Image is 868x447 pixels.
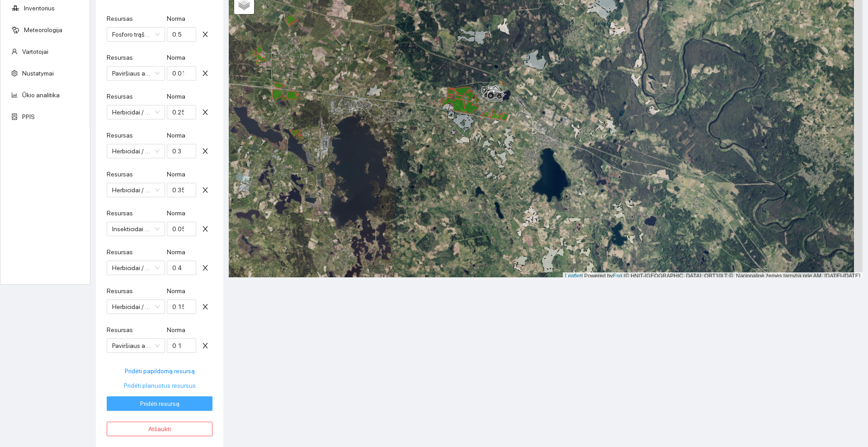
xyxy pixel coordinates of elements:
[148,424,171,434] span: Atšaukti
[167,300,196,314] input: Norma
[112,28,160,41] span: Fosforo trąšos (P) / MAP 12-61
[167,222,196,236] input: Norma
[167,27,196,42] input: Norma
[24,26,62,33] a: Meteorologija
[198,261,212,275] button: close
[167,144,196,158] input: Norma
[198,27,212,42] button: close
[198,66,212,81] button: close
[198,105,212,119] button: close
[167,325,185,335] label: Norma
[167,247,185,257] label: Norma
[167,92,185,101] label: Norma
[107,131,133,140] label: Resursas
[198,300,212,314] button: close
[22,70,54,77] a: Nustatymai
[22,91,60,99] a: Ūkio analitika
[198,264,212,271] span: close
[107,378,212,393] button: Pridėti planuotus resursus
[167,105,196,119] input: Norma
[112,261,160,275] span: Herbicidai / Mota
[107,364,212,378] button: Pridėti papildomą resursą
[24,5,55,12] a: Inventorius
[112,183,160,197] span: Herbicidai / Teridox 500 EC
[22,113,35,120] a: PPIS
[107,325,133,335] label: Resursas
[107,53,133,62] label: Resursas
[112,144,160,158] span: Herbicidai / Butisan Star
[167,66,196,81] input: Norma
[107,396,212,411] button: Pridėti resursą
[167,183,196,197] input: Norma
[107,209,133,218] label: Resursas
[107,92,133,101] label: Resursas
[112,67,160,80] span: Paviršiaus aktyvios medžiagos / Foam terminator forte
[198,338,212,353] button: close
[107,422,212,436] button: Atšaukti
[198,31,212,38] span: close
[112,222,160,236] span: Insekticidai / Koron 100 SC
[107,247,133,257] label: Resursas
[167,14,185,24] label: Norma
[167,131,185,140] label: Norma
[198,186,212,194] span: close
[198,303,212,310] span: close
[107,14,133,24] label: Resursas
[125,366,195,376] span: Pridėti papildomą resursą
[613,273,623,279] a: Esri
[107,286,133,296] label: Resursas
[22,48,48,55] a: Vartotojai
[107,170,133,179] label: Resursas
[112,105,160,119] span: Herbicidai / Belkar
[167,261,196,275] input: Norma
[198,144,212,158] button: close
[198,222,212,236] button: close
[167,170,185,179] label: Norma
[167,286,185,296] label: Norma
[198,147,212,155] span: close
[624,273,625,279] span: |
[112,300,160,314] span: Herbicidai / Rapsan 500 SC
[198,225,212,233] span: close
[112,339,160,352] span: Paviršiaus aktyvios medžiagos / Multimastr
[167,338,196,353] input: Norma
[167,53,185,62] label: Norma
[167,209,185,218] label: Norma
[563,272,863,280] div: | Powered by © HNIT-[GEOGRAPHIC_DATA]; ORT10LT ©, Nacionalinė žemės tarnyba prie AM, [DATE]-[DATE]
[565,273,581,279] a: Leaflet
[198,109,212,116] span: close
[140,399,179,409] span: Pridėti resursą
[198,183,212,197] button: close
[198,70,212,77] span: close
[124,380,196,390] span: Pridėti planuotus resursus
[198,342,212,349] span: close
